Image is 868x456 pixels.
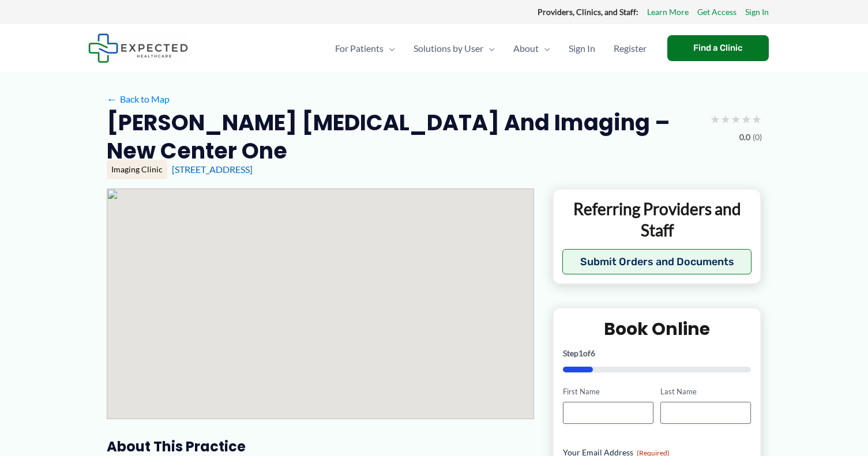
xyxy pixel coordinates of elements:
[614,28,647,69] span: Register
[667,35,769,61] a: Find a Clinic
[107,93,118,104] span: ←
[513,28,539,69] span: About
[591,348,595,358] span: 6
[563,386,653,397] label: First Name
[326,28,656,69] nav: Primary Site Navigation
[569,28,595,69] span: Sign In
[647,5,689,20] a: Learn More
[578,348,583,358] span: 1
[660,386,751,397] label: Last Name
[414,28,483,69] span: Solutions by User
[559,28,604,69] a: Sign In
[562,198,752,240] p: Referring Providers and Staff
[172,164,253,175] a: [STREET_ADDRESS]
[731,108,741,130] span: ★
[739,130,750,145] span: 0.0
[107,160,167,179] div: Imaging Clinic
[745,5,769,20] a: Sign In
[107,438,534,455] h3: About this practice
[107,108,701,165] h2: [PERSON_NAME] [MEDICAL_DATA] and Imaging – New Center One
[384,28,395,69] span: Menu Toggle
[604,28,656,69] a: Register
[751,108,762,130] span: ★
[504,28,559,69] a: AboutMenu Toggle
[563,318,751,340] h2: Book Online
[539,28,550,69] span: Menu Toggle
[88,33,188,63] img: Expected Healthcare Logo - side, dark font, small
[741,108,751,130] span: ★
[404,28,504,69] a: Solutions by UserMenu Toggle
[563,349,751,357] p: Step of
[720,108,731,130] span: ★
[697,5,737,20] a: Get Access
[107,91,170,108] a: ←Back to Map
[538,7,638,17] strong: Providers, Clinics, and Staff:
[710,108,720,130] span: ★
[335,28,384,69] span: For Patients
[562,249,752,274] button: Submit Orders and Documents
[753,130,762,145] span: (0)
[483,28,495,69] span: Menu Toggle
[326,28,404,69] a: For PatientsMenu Toggle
